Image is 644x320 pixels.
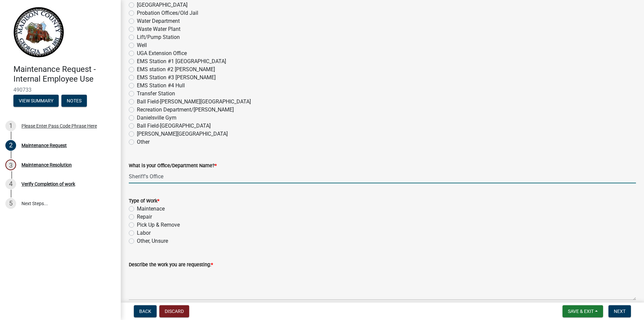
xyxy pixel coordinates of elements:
[562,305,603,317] button: Save & Exit
[139,309,151,314] span: Back
[5,179,16,189] div: 4
[137,138,150,146] label: Other
[137,74,216,82] label: EMS Station #3 [PERSON_NAME]
[137,65,215,74] label: EMS station #2 [PERSON_NAME]
[137,130,228,138] label: [PERSON_NAME][GEOGRAPHIC_DATA]
[137,49,187,57] label: UGA Extension Office
[13,7,64,57] img: Madison County, Georgia
[137,98,251,106] label: Ball Field-[PERSON_NAME][GEOGRAPHIC_DATA]
[137,213,152,221] label: Repair
[568,309,594,314] span: Save & Exit
[61,95,87,107] button: Notes
[13,95,59,107] button: View Summary
[137,25,180,33] label: Waste Water Plant
[61,98,87,104] wm-modal-confirm: Notes
[134,305,157,317] button: Back
[137,106,234,114] label: Recreation Department/[PERSON_NAME]
[137,237,168,245] label: Other, Unsure
[129,263,213,267] label: Describe the work you are requesting:
[137,17,180,25] label: Water Department
[137,221,180,229] label: Pick Up & Remove
[137,9,198,17] label: Probation Offices/Old Jail
[137,90,175,98] label: Transfer Station
[21,182,75,186] div: Verify Completion of work
[5,198,16,209] div: 5
[21,163,72,167] div: Maintenance Resolution
[129,199,159,203] label: Type of Work
[13,64,115,84] h4: Maintenance Request - Internal Employee Use
[159,305,189,317] button: Discard
[5,140,16,151] div: 2
[137,114,176,122] label: Danielsville Gym
[137,82,185,90] label: EMS Station #4 Hull
[21,124,97,128] div: Please Enter Pass Code Phrase Here
[13,98,59,104] wm-modal-confirm: Summary
[137,33,180,41] label: Lift/Pump Station
[137,1,187,9] label: [GEOGRAPHIC_DATA]
[5,121,16,131] div: 1
[137,41,147,49] label: Well
[614,309,626,314] span: Next
[608,305,631,317] button: Next
[129,164,217,168] label: What is your Office/Department Name?
[137,57,226,65] label: EMS Station #1 [GEOGRAPHIC_DATA]
[137,229,151,237] label: Labor
[137,122,211,130] label: Ball Field-[GEOGRAPHIC_DATA]
[137,205,165,213] label: Maintenace
[21,143,67,148] div: Maintenance Request
[5,159,16,170] div: 3
[13,87,107,93] span: 490733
